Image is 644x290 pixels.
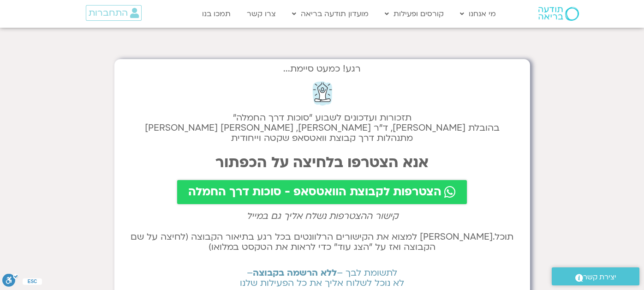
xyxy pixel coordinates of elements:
[287,5,373,23] a: מועדון תודעה בריאה
[89,8,128,18] span: התחברות
[124,211,521,221] h2: קישור ההצטרפות נשלח אליך גם במייל
[253,267,337,279] b: ללא הרשמה בקבוצה
[188,186,441,199] span: הצטרפות לקבוצת הוואטסאפ - סוכות דרך החמלה
[197,5,235,23] a: תמכו בנו
[124,113,521,143] h2: תזכורות ועדכונים לשבוע "סוכות דרך החמלה" בהובלת [PERSON_NAME], ד״ר [PERSON_NAME], [PERSON_NAME] [...
[124,154,521,171] h2: אנא הצטרפו בלחיצה על הכפתור
[455,5,501,23] a: מי אנחנו
[538,7,579,21] img: תודעה בריאה
[242,5,280,23] a: צרו קשר
[124,268,521,288] h2: לתשומת לבך – – לא נוכל לשלוח אליך את כל הפעילות שלנו
[583,271,616,284] span: יצירת קשר
[124,232,521,252] h2: תוכל.[PERSON_NAME] למצוא את הקישורים הרלוונטים בכל רגע בתיאור הקבוצה (לחיצה על שם הקבוצה ואז על ״...
[86,5,142,21] a: התחברות
[124,68,521,69] h2: רגע! כמעט סיימת...
[552,267,639,285] a: יצירת קשר
[380,5,448,23] a: קורסים ופעילות
[177,180,467,204] a: הצטרפות לקבוצת הוואטסאפ - סוכות דרך החמלה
